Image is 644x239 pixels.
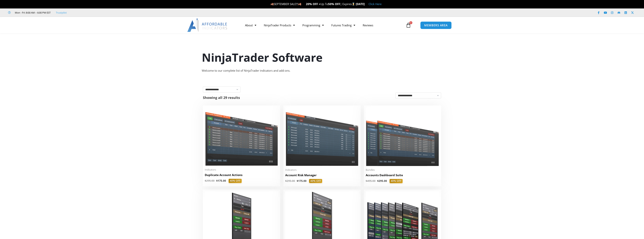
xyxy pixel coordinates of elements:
a: Trustpilot [56,10,67,15]
a: Futures Trading [328,21,359,30]
bdi: 295.00 [285,179,295,183]
a: MEMBERS AREA [420,21,452,29]
img: ⌛ [352,3,355,5]
a: Accounts Dashboard Suite [366,173,439,179]
h2: Accounts Dashboard Suite [366,173,439,177]
a: Account Risk Manager [285,173,359,179]
a: Duplicate Account Actions [205,173,278,179]
strong: [DATE] [356,2,365,6]
div: Welcome to our complete list of NinjaTrader indicators and add-ons. [202,68,442,73]
span: $ [377,179,379,183]
a: About [241,21,260,30]
span: Indicators [285,168,359,171]
bdi: 495.00 [366,179,375,183]
span: $ [366,179,367,183]
span: $ [297,179,298,183]
span: SEPTEMBER SALE!!! Up To | Expires [271,2,356,6]
strong: 50% OFF [328,2,340,6]
nav: Menu [241,21,405,30]
span: 0 [409,21,412,24]
strong: 20% OFF + [306,2,320,6]
span: $ [216,179,218,182]
bdi: 295.00 [205,179,215,182]
img: 🍂 [298,3,301,5]
select: Shop order [395,93,441,99]
span: Indicators [205,168,278,171]
h1: NinjaTrader Software [202,49,442,65]
a: 0 [400,20,417,31]
p: Showing all 29 results [203,96,240,99]
bdi: 175.00 [216,179,226,182]
a: Programming [299,21,328,30]
img: Duplicate Account Actions [205,107,278,166]
img: Account Risk Manager [285,107,359,166]
bdi: 295.00 [377,179,387,183]
span: 40% OFF [390,179,403,183]
span: Mon - Fri: 8:00 AM – 6:00 PM EST [14,10,51,15]
bdi: 175.00 [297,179,306,183]
span: 40% OFF [229,179,242,183]
a: Reviews [359,21,377,30]
h2: Account Risk Manager [285,173,359,177]
span: MEMBERS AREA [424,24,448,27]
img: LogoAI | Affordable Indicators – NinjaTrader [187,18,228,32]
a: NinjaTrader Products [260,21,299,30]
span: 40% OFF [309,179,322,183]
a: Click Here [369,2,382,6]
img: Accounts Dashboard Suite [366,107,439,166]
span: $ [205,179,206,182]
h2: Duplicate Account Actions [205,173,278,177]
span: $ [285,179,287,183]
img: 🍂 [271,3,274,5]
span: Bundles [366,168,439,171]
